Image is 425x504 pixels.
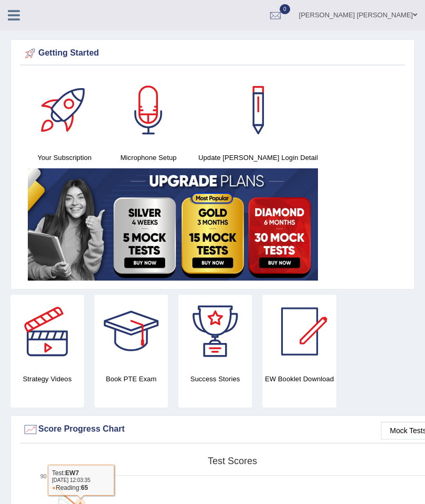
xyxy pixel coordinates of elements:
text: 90 [40,473,47,479]
span: 0 [280,4,290,14]
h4: Strategy Videos [10,373,84,384]
h4: Update [PERSON_NAME] Login Detail [196,152,321,163]
h4: EW Booklet Download [262,373,336,384]
h4: Book PTE Exam [94,373,168,384]
h4: Microphone Setup [112,152,185,163]
h4: Success Stories [178,373,252,384]
tspan: Test scores [208,456,257,466]
div: Getting Started [23,46,402,61]
h4: Your Subscription [28,152,101,163]
img: small5.jpg [28,168,318,281]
